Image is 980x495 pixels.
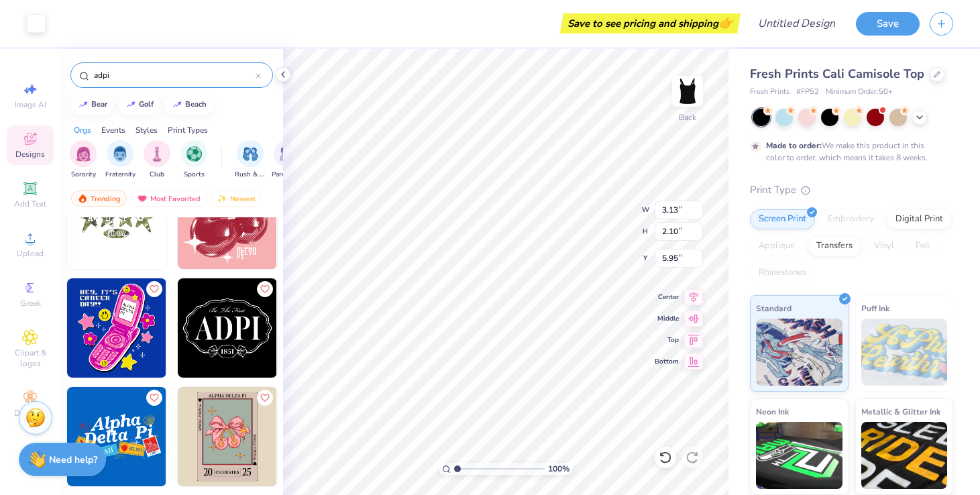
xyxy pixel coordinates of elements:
img: Club Image [150,146,164,162]
img: Back [674,78,701,105]
img: Puff Ink [861,319,948,386]
button: filter button [144,140,170,180]
div: Styles [135,124,158,136]
span: Top [655,335,679,345]
button: filter button [70,140,97,180]
button: beach [164,95,213,115]
span: Standard [756,301,792,315]
div: Print Types [168,124,208,136]
div: filter for Sorority [70,140,97,180]
strong: Need help? [49,453,97,466]
span: Sorority [71,170,96,180]
span: Center [655,292,679,302]
button: Like [257,390,273,406]
span: 👉 [718,15,733,31]
img: Sorority Image [76,146,91,162]
span: Puff Ink [861,301,889,315]
div: Save to see pricing and shipping [563,13,737,34]
span: Minimum Order: 50 + [826,87,893,98]
span: Rush & Bid [235,170,266,180]
div: beach [185,101,207,108]
button: Like [146,390,162,406]
button: Like [257,281,273,297]
button: Save [856,12,920,36]
div: filter for Parent's Weekend [272,140,303,180]
button: bear [70,95,113,115]
span: # FP52 [796,87,819,98]
input: Untitled Design [747,10,846,37]
span: Parent's Weekend [272,170,303,180]
div: Foil [907,236,938,256]
div: filter for Club [144,140,170,180]
span: Image AI [15,99,46,110]
span: Middle [655,314,679,323]
img: Fraternity Image [113,146,127,162]
img: 761010ec-fb50-493d-8d97-7d772da5a7d8 [67,170,166,269]
span: Metallic & Glitter Ink [861,404,940,419]
span: Sports [184,170,205,180]
img: 189e895d-b644-4dcb-8a6e-5843ad1bc773 [166,170,265,269]
div: Vinyl [865,236,903,256]
img: fe942029-3cf8-4ff6-abc8-0e4e6905a2b7 [67,387,166,486]
span: 100 % [548,463,569,475]
img: Rush & Bid Image [243,146,258,162]
span: Bottom [655,357,679,366]
button: filter button [180,140,207,180]
img: 18ba1819-18f7-4064-bdba-3fcb34bdfe26 [178,387,277,486]
div: Digital Print [887,209,952,229]
span: Neon Ink [756,404,789,419]
img: 88cf0498-ae39-466f-9530-452aea935d2d [276,387,376,486]
img: 565dfde5-dfc3-4290-a174-c708491d1b00 [178,278,277,378]
input: Try "Alpha" [93,68,256,82]
div: We make this product in this color to order, which means it takes 8 weeks. [766,140,931,164]
button: filter button [235,140,266,180]
div: Print Type [750,182,953,198]
img: Neon Ink [756,422,842,489]
span: Add Text [14,199,46,209]
img: trend_line.gif [172,101,182,109]
div: golf [139,101,154,108]
div: Screen Print [750,209,815,229]
img: trend_line.gif [125,101,136,109]
div: Orgs [74,124,91,136]
img: most_fav.gif [137,194,148,203]
div: Back [679,111,696,123]
div: Applique [750,236,804,256]
img: 79ed7423-d538-4839-b125-66f1369fdbd3 [276,278,376,378]
img: 06861e67-04e4-45c6-b00e-999a326202b5 [67,278,166,378]
div: Newest [211,190,262,207]
img: Newest.gif [217,194,227,203]
div: Rhinestones [750,263,815,283]
span: Club [150,170,164,180]
strong: Made to order: [766,140,822,151]
span: Fresh Prints Cali Camisole Top [750,66,924,82]
div: filter for Sports [180,140,207,180]
div: bear [91,101,107,108]
span: Designs [15,149,45,160]
img: trend_line.gif [78,101,89,109]
span: Fraternity [105,170,135,180]
div: Most Favorited [131,190,207,207]
span: Fresh Prints [750,87,790,98]
div: filter for Rush & Bid [235,140,266,180]
button: Like [146,281,162,297]
span: Upload [17,248,44,259]
button: filter button [105,140,135,180]
img: 3ac70ec5-8169-4bcd-b716-2cb2dad1fcf3 [166,387,265,486]
img: 1c447a15-aa43-4b9b-99b4-d5db47540ffa [276,170,376,269]
span: Greek [20,298,41,309]
img: 3e3861ea-aaae-408c-99c4-85e0d3e59518 [178,170,277,269]
span: Clipart & logos [7,347,54,369]
img: Sports Image [186,146,202,162]
button: filter button [272,140,303,180]
button: golf [118,95,160,115]
img: Parent's Weekend Image [280,146,295,162]
div: Transfers [808,236,861,256]
img: ff6eee86-09cb-4bd2-a905-02ae830ddcd2 [166,278,265,378]
div: Embroidery [819,209,883,229]
img: trending.gif [77,194,88,203]
span: Decorate [14,408,46,419]
img: Metallic & Glitter Ink [861,422,948,489]
div: Events [101,124,125,136]
div: filter for Fraternity [105,140,135,180]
